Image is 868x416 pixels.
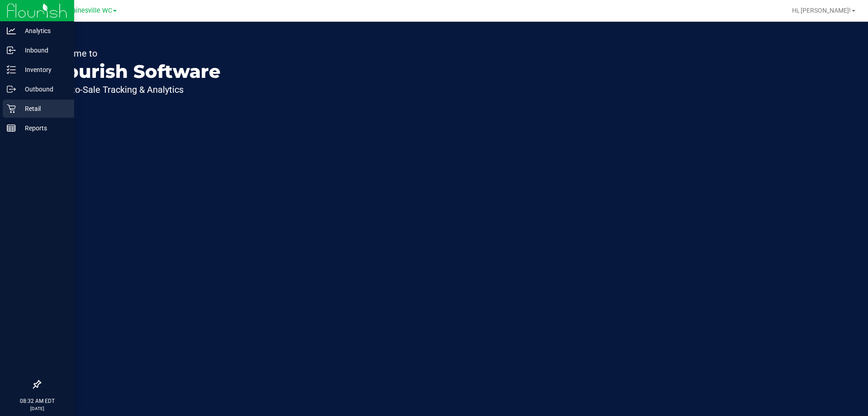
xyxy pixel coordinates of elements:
span: Hi, [PERSON_NAME]! [792,7,851,14]
p: Welcome to [49,49,221,58]
p: Inbound [16,45,70,56]
p: Seed-to-Sale Tracking & Analytics [49,85,221,94]
inline-svg: Outbound [7,85,16,94]
inline-svg: Reports [7,124,16,133]
inline-svg: Inventory [7,65,16,74]
p: Flourish Software [49,62,221,81]
p: Outbound [16,84,70,95]
inline-svg: Retail [7,104,16,113]
p: Retail [16,103,70,114]
p: Analytics [16,25,70,36]
inline-svg: Inbound [7,46,16,55]
p: Inventory [16,64,70,75]
p: Reports [16,123,70,134]
p: [DATE] [4,405,70,412]
p: 08:32 AM EDT [4,397,70,405]
inline-svg: Analytics [7,26,16,35]
span: Gainesville WC [68,7,112,14]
